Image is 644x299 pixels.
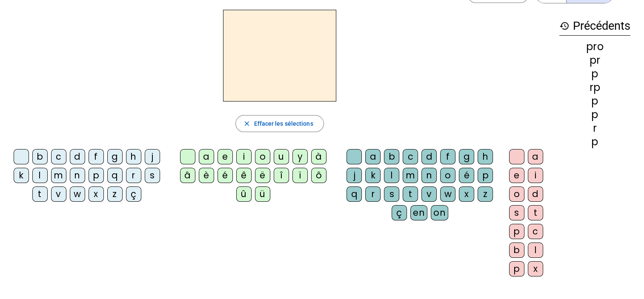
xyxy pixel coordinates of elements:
div: ô [311,168,326,183]
div: c [528,224,543,239]
div: ü [255,186,270,202]
div: s [509,205,524,220]
div: b [509,243,524,258]
div: â [180,168,195,183]
div: b [32,149,48,164]
div: û [236,186,252,202]
div: t [403,186,418,202]
div: m [51,168,66,183]
div: en [410,205,427,220]
div: p [89,168,104,183]
div: e [218,149,233,164]
div: q [346,186,362,202]
div: rp [559,82,630,93]
div: a [199,149,214,164]
div: o [255,149,270,164]
mat-icon: history [559,21,570,31]
div: f [440,149,455,164]
div: l [384,168,399,183]
div: q [107,168,123,183]
div: b [384,149,399,164]
mat-icon: close [243,120,250,127]
div: t [32,186,48,202]
div: ê [236,168,252,183]
div: l [32,168,48,183]
h3: Précédents [559,17,630,36]
div: h [126,149,141,164]
div: k [365,168,381,183]
div: j [346,168,362,183]
div: e [509,168,524,183]
div: c [51,149,66,164]
div: p [559,137,630,147]
div: s [145,168,160,183]
div: ë [255,168,270,183]
div: p [559,69,630,79]
div: v [51,186,66,202]
div: x [459,186,474,202]
div: d [528,186,543,202]
div: a [528,149,543,164]
div: z [478,186,493,202]
div: on [431,205,448,220]
div: é [218,168,233,183]
div: ç [126,186,141,202]
div: i [528,168,543,183]
div: d [421,149,437,164]
div: p [559,110,630,120]
div: î [274,168,289,183]
span: Effacer les sélections [254,118,313,129]
div: é [459,168,474,183]
div: j [145,149,160,164]
div: t [528,205,543,220]
div: n [421,168,437,183]
div: v [421,186,437,202]
div: i [236,149,252,164]
div: r [559,123,630,133]
div: w [440,186,455,202]
div: m [403,168,418,183]
div: h [478,149,493,164]
div: g [459,149,474,164]
div: pr [559,55,630,65]
div: f [89,149,104,164]
div: p [478,168,493,183]
div: r [365,186,381,202]
div: c [403,149,418,164]
div: s [384,186,399,202]
div: p [509,224,524,239]
div: y [292,149,308,164]
div: o [509,186,524,202]
div: pro [559,42,630,52]
div: g [107,149,123,164]
div: n [70,168,85,183]
div: ï [292,168,308,183]
div: r [126,168,141,183]
div: z [107,186,123,202]
div: p [509,261,524,276]
div: ç [392,205,407,220]
div: è [199,168,214,183]
div: k [14,168,29,183]
div: w [70,186,85,202]
div: u [274,149,289,164]
div: x [89,186,104,202]
div: a [365,149,381,164]
div: x [528,261,543,276]
div: o [440,168,455,183]
button: Effacer les sélections [235,115,323,132]
div: l [528,243,543,258]
div: p [559,96,630,106]
div: à [311,149,326,164]
div: d [70,149,85,164]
